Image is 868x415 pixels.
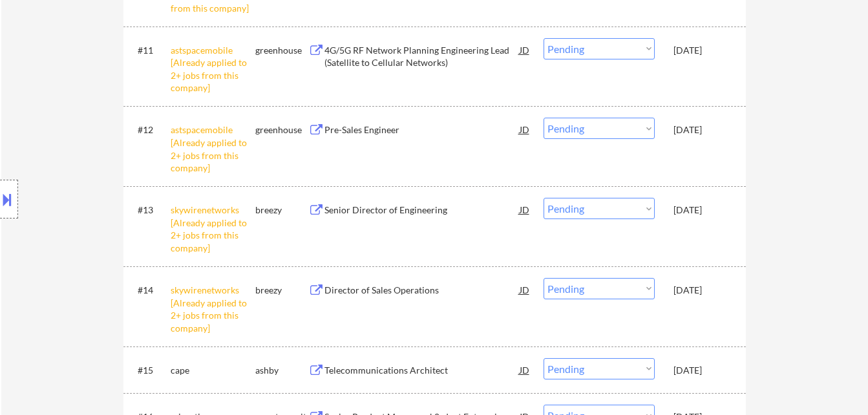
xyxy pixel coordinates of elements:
[324,284,520,297] div: Director of Sales Operations
[171,364,255,377] div: cape
[255,204,308,217] div: breezy
[255,123,308,136] div: greenhouse
[324,44,520,69] div: 4G/5G RF Network Planning Engineering Lead (Satellite to Cellular Networks)
[673,204,730,217] div: [DATE]
[673,123,730,136] div: [DATE]
[255,44,308,57] div: greenhouse
[518,38,531,61] div: JD
[138,364,160,377] div: #15
[324,204,520,217] div: Senior Director of Engineering
[518,278,531,301] div: JD
[673,284,730,297] div: [DATE]
[171,44,255,94] div: astspacemobile [Already applied to 2+ jobs from this company]
[255,364,308,377] div: ashby
[673,364,730,377] div: [DATE]
[324,364,520,377] div: Telecommunications Architect
[255,284,308,297] div: breezy
[673,44,730,57] div: [DATE]
[518,198,531,221] div: JD
[518,358,531,381] div: JD
[138,44,160,57] div: #11
[518,118,531,141] div: JD
[324,123,520,136] div: Pre-Sales Engineer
